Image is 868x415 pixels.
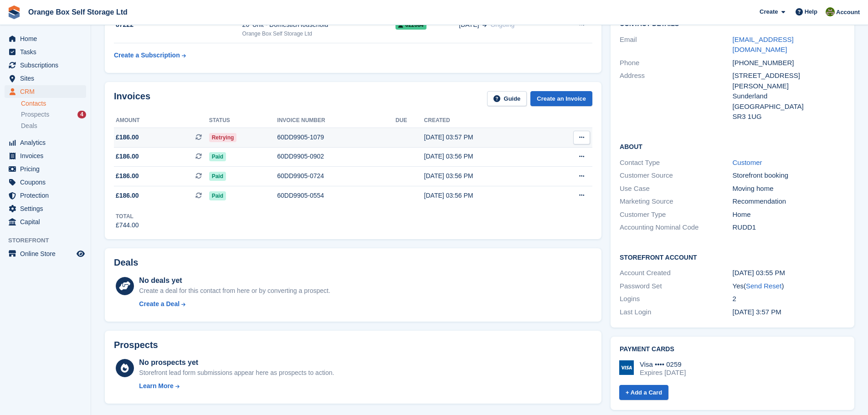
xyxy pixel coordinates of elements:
div: Visa •••• 0259 [640,360,686,369]
a: menu [5,46,86,58]
span: Paid [209,172,226,181]
div: No prospects yet [139,357,334,368]
div: Learn More [139,381,173,391]
a: menu [5,136,86,149]
div: [GEOGRAPHIC_DATA] [733,102,845,112]
a: Guide [487,91,527,106]
div: £744.00 [116,220,139,230]
th: Status [209,113,277,128]
a: menu [5,215,86,228]
img: Pippa White [826,7,835,16]
div: Last Login [620,307,732,318]
div: Yes [733,281,845,292]
span: Help [805,7,817,16]
a: menu [5,72,86,85]
h2: About [620,142,845,151]
th: Due [395,113,424,128]
span: Paid [209,191,226,200]
div: Account Created [620,268,732,278]
span: Online Store [20,247,75,260]
div: 2 [733,294,845,304]
div: [DATE] 03:56 PM [424,171,545,181]
div: Orange Box Self Storage Ltd [242,30,396,38]
a: Customer [733,159,762,166]
div: Customer Type [620,210,732,220]
a: menu [5,247,86,260]
h2: Prospects [114,340,158,350]
div: [DATE] 03:57 PM [424,133,545,142]
a: Preview store [75,248,86,259]
div: Recommendation [733,196,845,207]
span: ( ) [744,282,784,290]
span: 022084 [395,20,426,30]
a: Orange Box Self Storage Ltd [25,5,131,20]
a: menu [5,176,86,189]
div: Accounting Nominal Code [620,222,732,233]
div: 87222 [114,20,242,30]
div: [DATE] 03:56 PM [424,191,545,200]
span: Analytics [20,136,75,149]
div: [DATE] 03:56 PM [424,152,545,161]
time: 2025-05-22 14:57:05 UTC [733,308,781,316]
img: stora-icon-8386f47178a22dfd0bd8f6a31ec36ba5ce8667c1dd55bd0f319d3a0aa187defe.svg [7,5,21,19]
div: Customer Source [620,170,732,181]
span: Ongoing [490,21,514,28]
div: Marketing Source [620,196,732,207]
span: Coupons [20,176,75,189]
a: menu [5,202,86,215]
div: 4 [77,111,86,118]
div: SR3 1UG [733,112,845,122]
span: Storefront [8,236,91,245]
div: 20' Unit - Domestic/Household [242,20,396,30]
div: Phone [620,58,732,68]
div: Home [733,210,845,220]
span: Create [760,7,778,16]
div: Password Set [620,281,732,292]
span: Invoices [20,149,75,162]
span: Deals [21,122,37,130]
a: menu [5,163,86,175]
span: CRM [20,85,75,98]
a: menu [5,59,86,72]
a: Prospects 4 [21,110,86,119]
th: Amount [114,113,209,128]
a: menu [5,149,86,162]
div: Storefront booking [733,170,845,181]
a: Learn More [139,381,334,391]
span: Sites [20,72,75,85]
h2: Payment cards [620,346,845,353]
div: Create a Deal [139,299,180,309]
div: Total [116,212,139,220]
span: £186.00 [116,191,139,200]
span: £186.00 [116,152,139,161]
span: £186.00 [116,133,139,142]
span: Prospects [21,110,49,119]
a: Deals [21,121,86,131]
h2: Deals [114,257,138,268]
div: 60DD9905-0902 [277,152,395,161]
a: Create a Subscription [114,47,186,64]
a: menu [5,85,86,98]
span: Capital [20,215,75,228]
span: Subscriptions [20,59,75,72]
div: [DATE] 03:55 PM [733,268,845,278]
div: 60DD9905-0724 [277,171,395,181]
div: Sunderland [733,91,845,102]
span: Retrying [209,133,237,142]
th: Invoice number [277,113,395,128]
a: Contacts [21,99,86,108]
div: Create a Subscription [114,51,180,60]
a: Send Reset [746,282,781,290]
span: Pricing [20,163,75,175]
div: Create a deal for this contact from here or by converting a prospect. [139,286,330,296]
div: 60DD9905-0554 [277,191,395,200]
span: Tasks [20,46,75,58]
span: Settings [20,202,75,215]
div: RUDD1 [733,222,845,233]
div: [STREET_ADDRESS][PERSON_NAME] [733,71,845,91]
a: + Add a Card [619,385,668,400]
h2: Storefront Account [620,252,845,261]
span: [DATE] [459,20,479,30]
div: [PHONE_NUMBER] [733,58,845,68]
div: 60DD9905-1079 [277,133,395,142]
